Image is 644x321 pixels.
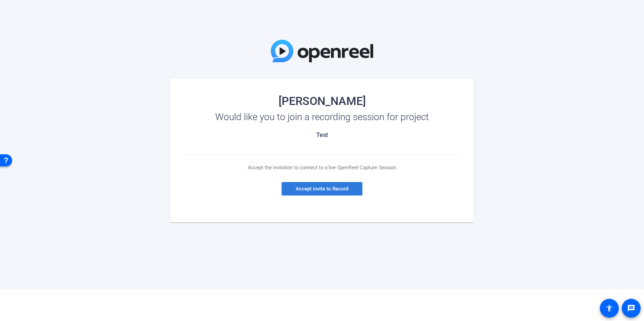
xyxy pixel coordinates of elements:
img: OpenReel Logo [271,40,373,62]
span: Accept invite to Record [296,186,348,192]
div: [PERSON_NAME] [184,96,460,106]
div: Would like you to join a recording session for project [184,112,460,122]
mat-icon: accessibility [605,304,613,312]
div: Accept the invitation to connect to a live OpenReel Capture Session [184,165,460,171]
h2: Test [184,131,460,139]
mat-icon: message [627,304,635,312]
a: Accept invite to Record [282,182,362,195]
